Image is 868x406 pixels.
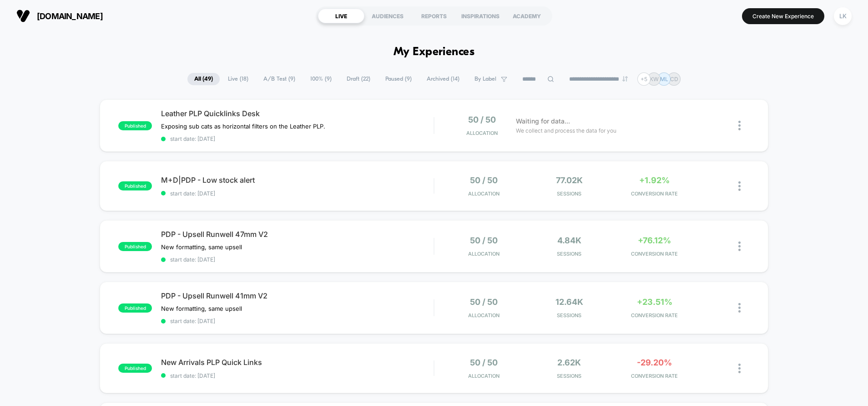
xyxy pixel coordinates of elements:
[468,373,500,379] span: Allocation
[650,76,659,82] p: KW
[516,116,570,126] span: Waiting for data...
[639,175,670,185] span: +1.92%
[614,312,695,319] span: CONVERSION RATE
[474,76,496,82] span: By Label
[622,76,628,82] img: end
[831,7,854,26] button: LK
[742,8,824,24] button: Create New Experience
[161,291,434,300] span: PDP - Upsell Runwell 41mm V2
[161,123,327,130] span: Exposing sub cats as horizontal filters on the Leather PLP.
[470,175,498,185] span: 50 / 50
[470,358,498,367] span: 50 / 50
[161,109,434,118] span: Leather PLP Quicklinks Desk
[161,135,434,142] span: start date: [DATE]
[161,175,434,185] span: M+D|PDP - Low stock alert
[420,73,466,85] span: Archived ( 14 )
[660,76,668,82] p: ML
[670,76,678,82] p: CD
[221,73,255,85] span: Live ( 18 )
[556,175,583,185] span: 77.02k
[411,9,457,23] div: REPORTS
[470,236,498,245] span: 50 / 50
[738,303,741,313] img: close
[118,121,152,130] span: published
[16,9,30,23] img: Visually logo
[738,121,741,130] img: close
[37,11,103,21] span: [DOMAIN_NAME]
[738,364,741,373] img: close
[529,251,610,257] span: Sessions
[504,9,550,23] div: ACADEMY
[118,364,152,373] span: published
[468,190,500,197] span: Allocation
[834,7,852,25] div: LK
[257,73,302,85] span: A/B Test ( 9 )
[161,318,434,324] span: start date: [DATE]
[529,190,610,197] span: Sessions
[161,305,242,312] span: New formatting, same upsell
[457,9,504,23] div: INSPIRATIONS
[118,181,152,190] span: published
[529,312,610,319] span: Sessions
[394,46,475,59] h1: My Experiences
[161,358,434,367] span: New Arrivals PLP Quick Links
[161,190,434,197] span: start date: [DATE]
[614,373,695,379] span: CONVERSION RATE
[318,9,364,23] div: LIVE
[516,126,616,135] span: We collect and process the data for you
[118,242,152,251] span: published
[470,297,498,307] span: 50 / 50
[738,181,741,191] img: close
[529,373,610,379] span: Sessions
[738,242,741,251] img: close
[468,115,496,124] span: 50 / 50
[340,73,377,85] span: Draft ( 22 )
[14,9,106,23] button: [DOMAIN_NAME]
[614,190,695,197] span: CONVERSION RATE
[555,297,583,307] span: 12.64k
[187,73,220,85] span: All ( 49 )
[303,73,338,85] span: 100% ( 9 )
[466,130,498,136] span: Allocation
[637,297,672,307] span: +23.51%
[637,358,672,367] span: -29.20%
[161,230,434,239] span: PDP - Upsell Runwell 47mm V2
[118,303,152,313] span: published
[161,256,434,263] span: start date: [DATE]
[468,312,500,319] span: Allocation
[638,236,671,245] span: +76.12%
[378,73,419,85] span: Paused ( 9 )
[468,251,500,257] span: Allocation
[637,72,651,86] div: + 5
[614,251,695,257] span: CONVERSION RATE
[364,9,411,23] div: AUDIENCES
[161,243,242,251] span: New formatting, same upsell
[161,372,434,379] span: start date: [DATE]
[557,358,581,367] span: 2.62k
[557,236,581,245] span: 4.84k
